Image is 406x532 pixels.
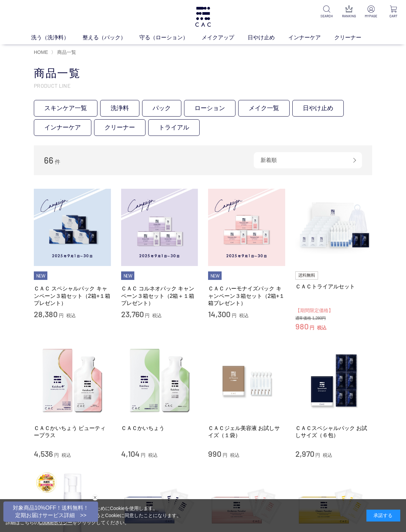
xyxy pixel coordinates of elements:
div: 承諾する [366,510,400,521]
p: RANKING [342,14,356,19]
a: クリーナー [334,34,375,42]
img: ＣＡＣ コルネオパック キャンペーン３箱セット（2箱＋１箱プレゼント） [121,189,198,266]
a: ローション [184,100,235,117]
img: 送料無料 [295,271,318,280]
div: 【期間限定価格】 [295,307,373,314]
span: 円 [59,313,64,318]
img: ＣＡＣかいちょう [121,342,198,419]
a: クリーナー [94,119,145,136]
a: 日やけ止め [248,34,288,42]
span: 円 [141,452,145,458]
a: ＣＡＣかいちょう ビューティープラス [34,425,111,439]
a: ＣＡＣ コルネオパック キャンペーン３箱セット（2箱＋１箱プレゼント） [121,285,198,307]
span: 4,536 [34,449,53,458]
span: 商品一覧 [57,49,76,55]
span: 税込 [62,452,71,458]
a: ＣＡＣジェル美容液 お試しサイズ（１袋） [208,425,285,439]
span: 税込 [152,313,162,318]
a: SEARCH [319,5,334,19]
li: NEW [34,271,47,280]
span: 2,970 [295,449,314,458]
img: ＣＡＣ ハーモナイズパック キャンペーン３箱セット（2箱+１箱プレゼント） [208,189,285,266]
span: 円 [223,452,227,458]
span: 28,380 [34,309,58,319]
span: 税込 [230,452,240,458]
img: ＣＡＣスペシャルパック お試しサイズ（６包） [295,342,373,419]
a: ＣＡＣ ハーモナイズパック キャンペーン３箱セット（2箱+１箱プレゼント） [208,285,285,307]
li: 〉 [51,49,78,56]
div: 新着順 [254,152,362,168]
p: MYPAGE [364,14,378,19]
a: RANKING [342,5,356,19]
a: インナーケア [34,119,91,136]
a: 洗浄料 [100,100,139,117]
li: NEW [121,271,135,280]
a: ＣＡＣかいちょう [121,425,198,432]
img: ＣＡＣジェル美容液 お試しサイズ（１袋） [208,342,285,419]
a: メイクアップ [202,34,248,42]
span: 円 [54,452,59,458]
span: 4,104 [121,449,140,458]
span: 税込 [148,452,158,458]
img: logo [194,7,212,27]
span: 税込 [323,452,332,458]
span: 円 [145,313,150,318]
a: パック [142,100,181,117]
span: 23,760 [121,309,144,319]
a: MYPAGE [364,5,378,19]
a: 守る（ローション） [139,34,202,42]
a: 洗う（洗浄料） [31,34,83,42]
a: CART [386,5,401,19]
a: 整える（パック） [83,34,139,42]
span: 980 [295,321,309,331]
img: ＣＡＣかいちょう ビューティープラス [34,342,111,419]
a: ＣＡＣ スペシャルパック キャンペーン３箱セット（2箱+１箱プレゼント） [34,285,111,307]
p: SEARCH [319,14,334,19]
img: ＣＡＣ スペシャルパック キャンペーン３箱セット（2箱+１箱プレゼント） [34,189,111,266]
span: 税込 [317,325,326,330]
span: 66 [44,155,53,165]
a: トライアル [148,119,200,136]
a: スキンケア一覧 [34,100,97,117]
span: 件 [55,159,60,165]
span: 円 [315,452,320,458]
a: メイク一覧 [238,100,290,117]
a: 商品一覧 [56,49,76,55]
span: 円 [232,313,236,318]
img: ＣＡＣトライアルセット [295,189,373,266]
h1: 商品一覧 [34,66,372,81]
div: 通常価格 1,280円 [295,316,373,321]
a: HOME [34,49,48,55]
p: PRODUCT LINE [34,82,372,89]
span: 14,300 [208,309,230,319]
p: CART [386,14,401,19]
span: 円 [310,325,314,330]
a: ＣＡＣスペシャルパック お試しサイズ（６包） [295,425,373,439]
a: ＣＡＣトライアルセット [295,283,373,290]
span: 税込 [239,313,249,318]
li: NEW [208,271,222,280]
a: 日やけ止め [292,100,344,117]
span: 990 [208,449,221,458]
span: 税込 [66,313,76,318]
a: インナーケア [288,34,334,42]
